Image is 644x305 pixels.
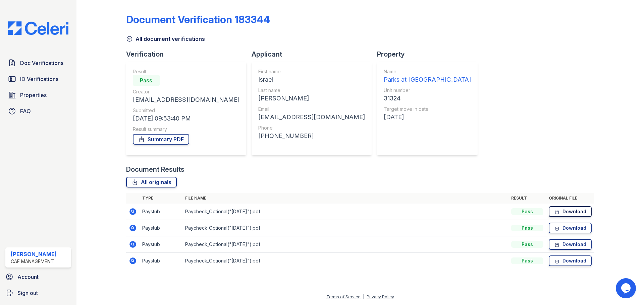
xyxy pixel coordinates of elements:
[384,87,471,94] div: Unit number
[549,206,592,217] a: Download
[133,134,189,145] a: Summary PDF
[5,72,71,86] a: ID Verifications
[511,257,543,264] div: Pass
[384,106,471,112] div: Target move in date
[20,75,58,83] span: ID Verifications
[133,126,239,133] div: Result summary
[140,236,182,253] td: Paystub
[5,88,71,102] a: Properties
[546,193,594,204] th: Original file
[133,95,239,104] div: [EMAIL_ADDRESS][DOMAIN_NAME]
[384,75,471,84] div: Parks at [GEOGRAPHIC_DATA]
[384,94,471,103] div: 31324
[140,253,182,269] td: Paystub
[363,294,364,299] div: |
[258,87,365,94] div: Last name
[20,91,47,99] span: Properties
[133,88,239,95] div: Creator
[140,220,182,236] td: Paystub
[258,125,365,131] div: Phone
[549,223,592,233] a: Download
[133,68,239,75] div: Result
[258,112,365,122] div: [EMAIL_ADDRESS][DOMAIN_NAME]
[258,75,365,84] div: Israel
[384,68,471,75] div: Name
[377,50,483,59] div: Property
[182,220,508,236] td: Paycheck_Optional("[DATE]").pdf
[126,165,184,174] div: Document Results
[3,270,74,284] a: Account
[126,13,270,25] div: Document Verification 183344
[384,112,471,122] div: [DATE]
[258,68,365,75] div: First name
[11,258,57,265] div: CAF Management
[367,294,394,299] a: Privacy Policy
[549,255,592,266] a: Download
[140,193,182,204] th: Type
[133,114,239,123] div: [DATE] 09:53:40 PM
[126,50,252,59] div: Verification
[616,278,637,298] iframe: chat widget
[133,75,160,86] div: Pass
[258,94,365,103] div: [PERSON_NAME]
[182,204,508,220] td: Paycheck_Optional("[DATE]").pdf
[258,106,365,112] div: Email
[3,21,74,35] img: CE_Logo_Blue-a8612792a0a2168367f1c8372b55b34899dd931a85d93a1a3d3e32e68fde9ad4.png
[3,286,74,300] a: Sign out
[549,239,592,250] a: Download
[182,193,508,204] th: File name
[5,56,71,70] a: Doc Verifications
[511,208,543,215] div: Pass
[126,177,177,187] a: All originals
[20,59,63,67] span: Doc Verifications
[258,131,365,141] div: [PHONE_NUMBER]
[384,68,471,84] a: Name Parks at [GEOGRAPHIC_DATA]
[140,204,182,220] td: Paystub
[326,294,361,299] a: Terms of Service
[511,225,543,231] div: Pass
[17,289,38,297] span: Sign out
[126,35,205,43] a: All document verifications
[182,253,508,269] td: Paycheck_Optional("[DATE]").pdf
[11,250,57,258] div: [PERSON_NAME]
[182,236,508,253] td: Paycheck_Optional("[DATE]").pdf
[508,193,546,204] th: Result
[5,104,71,118] a: FAQ
[133,107,239,114] div: Submitted
[511,241,543,248] div: Pass
[20,107,31,115] span: FAQ
[17,273,39,281] span: Account
[252,50,377,59] div: Applicant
